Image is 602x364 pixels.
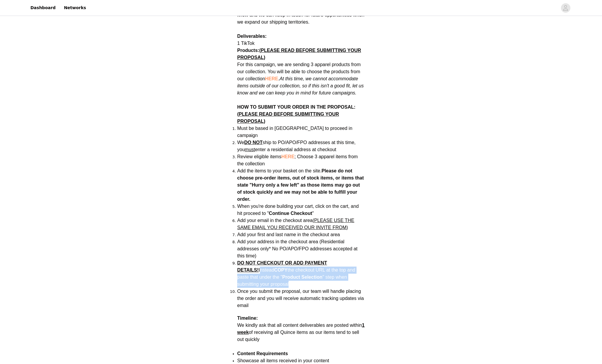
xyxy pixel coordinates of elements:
[60,1,90,14] a: Networks
[237,154,358,166] span: Review eligible items
[237,112,339,124] span: (PLEASE READ BEFORE SUBMITTING YOUR PROPOSAL)
[237,105,355,124] strong: HOW TO SUBMIT YOUR ORDER IN THE PROPOSAL:
[265,76,278,81] a: HERE
[237,34,267,39] strong: Deliverables:
[237,218,354,230] span: Add your email in the checkout area
[237,232,340,237] span: Add your first and last name in the checkout area
[237,48,361,60] strong: Products:
[274,267,287,272] strong: COPY
[237,323,365,342] span: We kindly ask that all content deliverables are posted within of receiving all Quince items as ou...
[237,204,359,216] span: When you're done building your cart, click on the cart, and hit proceed to " "
[237,41,255,46] span: 1 TikTok
[237,239,357,258] span: Add your address in the checkout area (Residential addresses only* No PO/APO/FPO addresses accept...
[237,48,361,60] span: (PLEASE READ BEFORE SUBMITTING YOUR PROPOSAL)
[237,126,352,138] span: Must be based in [GEOGRAPHIC_DATA] to proceed in campaign
[269,211,312,216] strong: Continue Checkout
[237,289,364,308] span: Once you submit the proposal, our team will handle placing the order and you will receive automat...
[237,62,364,95] span: For this campaign, we are sending 3 apparel products from our collection. You will be able to cho...
[244,140,263,145] strong: DO NOT
[237,351,288,356] strong: Content Requirements
[237,154,358,166] span: ; Choose 3 apparel items from the collection
[563,3,568,13] div: avatar
[245,147,255,152] span: must
[237,218,354,230] span: (PLEASE USE THE SAME EMAIL YOU RECEIVED OUR INVITE FROM)
[237,140,356,152] span: We ship to PO/APO/FPO addresses at this time, you enter a residential address at checkout
[27,1,59,14] a: Dashboard
[237,358,329,363] span: Showcase all items received in your content
[281,154,294,159] a: HERE
[237,316,258,321] strong: Timeline:
[282,275,322,280] strong: Product Selection
[237,168,364,202] strong: Please do not choose pre-order items, out of stock items, or items that state "Hurry only a few l...
[237,168,322,173] span: Add the items to your basket on the site.
[237,76,364,95] em: At this time, we cannot accommodate items outside of our collection, so if this isn't a good fit,...
[237,260,327,272] span: DO NOT CHECKOUT OR ADD PAYMENT DETAILS!
[237,260,355,287] span: Instead the checkout URL at the top and paste that under the " " step when submitting your proposal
